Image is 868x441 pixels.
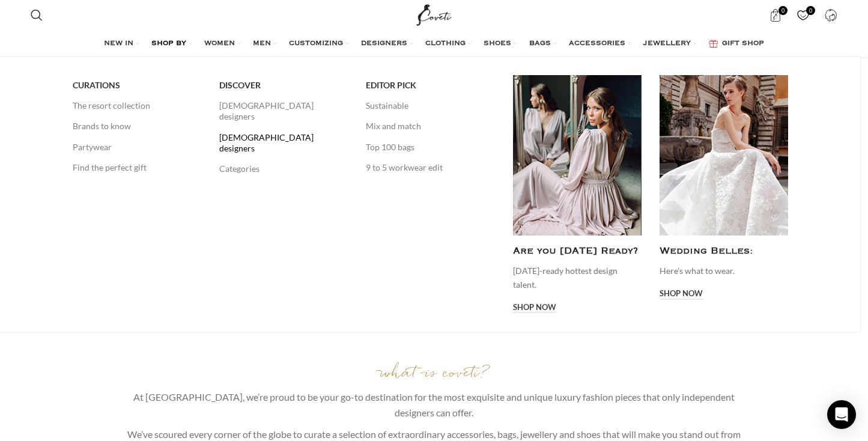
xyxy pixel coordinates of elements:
a: [DEMOGRAPHIC_DATA] designers [219,96,348,127]
a: SHOP BY [151,32,192,56]
h1: what is coveti? [124,363,744,383]
img: luxury dresses Shop by mega menu Coveti [660,75,788,236]
a: Categories [219,159,348,179]
span: WOMEN [204,39,235,49]
h4: Are you [DATE] Ready? [513,245,642,258]
p: At [GEOGRAPHIC_DATA], we’re proud to be your go-to destination for the most exquisite and unique ... [124,389,744,421]
a: Site logo [414,9,454,19]
a: Shop now [513,303,556,314]
a: Search [25,3,49,27]
span: BAGS [529,39,551,49]
span: JEWELLERY [643,39,691,49]
a: 0 [791,3,816,27]
a: NEW IN [104,32,139,56]
span: DESIGNERS [361,39,407,49]
h4: Wedding Belles: [660,245,788,258]
a: BAGS [529,32,557,56]
p: Here's what to wear. [660,264,788,278]
span: 0 [778,6,788,15]
span: MEN [253,39,271,49]
span: CURATIONS [73,80,120,91]
span: GIFT SHOP [722,39,764,49]
span: ACCESSORIES [569,39,625,49]
a: Top 100 bags [366,137,494,157]
a: CUSTOMIZING [289,32,349,56]
span: NEW IN [104,39,133,49]
a: Find the perfect gift [73,157,201,178]
a: Sustainable [366,96,494,116]
a: JEWELLERY [643,32,697,56]
a: The resort collection [73,96,201,116]
span: EDITOR PICK [366,80,416,91]
a: WOMEN [204,32,241,56]
span: SHOP BY [151,39,186,49]
a: Mix and match [366,116,494,136]
a: CLOTHING [425,32,472,56]
img: modest dress modest dresses modest clothing luxury dresses Shop by mega menu Coveti [513,75,642,236]
p: [DATE]-ready hottest design talent. [513,264,642,291]
a: SHOES [484,32,517,56]
a: GIFT SHOP [709,32,764,56]
a: ACCESSORIES [569,32,631,56]
a: 0 [763,3,788,27]
a: [DEMOGRAPHIC_DATA] designers [219,127,348,159]
a: Brands to know [73,116,201,136]
a: 9 to 5 workwear edit [366,157,494,178]
div: Open Intercom Messenger [827,400,856,429]
a: Partywear [73,137,201,157]
img: GiftBag [709,40,718,47]
span: DISCOVER [219,80,261,91]
div: Main navigation [25,32,843,56]
span: SHOES [484,39,511,49]
span: CLOTHING [425,39,466,49]
a: MEN [253,32,277,56]
div: My Wishlist [791,3,816,27]
span: 0 [806,6,815,15]
a: DESIGNERS [361,32,413,56]
span: CUSTOMIZING [289,39,343,49]
a: Shop now [660,289,703,300]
